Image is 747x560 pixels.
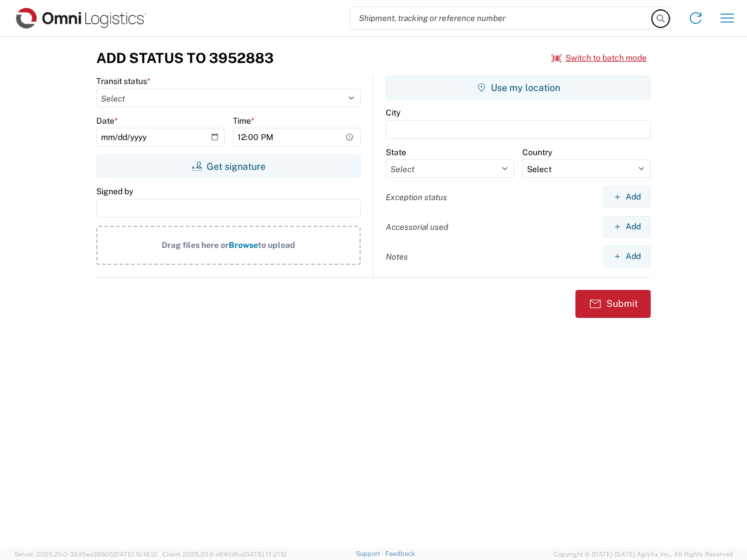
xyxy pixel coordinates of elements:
[603,186,651,208] button: Add
[96,155,361,178] button: Get signature
[113,551,157,558] span: [DATE] 10:18:31
[229,240,258,250] span: Browse
[386,107,400,118] label: City
[386,192,447,202] label: Exception status
[356,550,385,557] a: Support
[386,76,651,99] button: Use my location
[350,7,652,29] input: Shipment, tracking or reference number
[385,550,415,557] a: Feedback
[233,116,254,126] label: Time
[551,48,647,68] button: Switch to batch mode
[96,186,133,197] label: Signed by
[96,116,118,126] label: Date
[14,551,157,558] span: Server: 2025.20.0-32d5ea39505
[162,240,229,250] span: Drag files here or
[386,147,406,157] label: State
[575,290,651,318] button: Submit
[243,551,287,558] span: [DATE] 17:21:12
[522,147,552,157] label: Country
[258,240,295,250] span: to upload
[162,551,287,558] span: Client: 2025.20.0-e640dba
[386,251,408,262] label: Notes
[553,549,733,559] span: Copyright © [DATE]-[DATE] Agistix Inc., All Rights Reserved
[386,222,448,232] label: Accessorial used
[96,76,151,86] label: Transit status
[96,50,274,66] h3: Add Status to 3952883
[603,216,651,237] button: Add
[603,246,651,267] button: Add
